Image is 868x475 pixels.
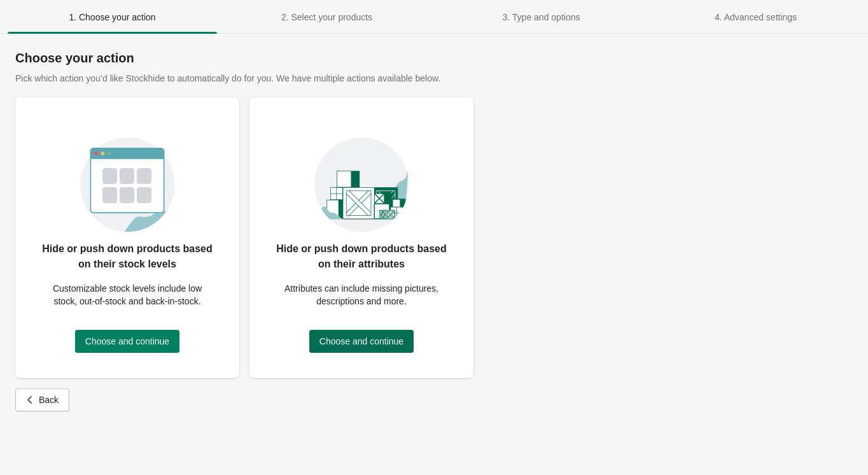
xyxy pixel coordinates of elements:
span: 2. Select your products [281,12,372,22]
button: Choose and continue [309,330,414,353]
p: Attributes can include missing pictures, descriptions and more. [275,282,448,308]
span: 4. Advanced settings [715,12,797,22]
span: Back [39,395,59,405]
span: Choose and continue [319,336,403,346]
img: attributes_card_image-afb7489f.png [314,123,409,232]
span: Choose and continue [85,336,169,346]
button: Back [15,388,69,411]
span: Pick which action you’d like Stockhide to automatically do for you. We have multiple actions avai... [15,73,440,83]
button: Choose and continue [75,330,179,353]
span: 1. Choose your action [69,12,155,22]
span: 3. Type and options [503,12,580,22]
p: Hide or push down products based on their attributes [275,241,448,272]
img: oz8X1bshQIS0xf8BoWVbRJtq3d8AAAAASUVORK5CYII= [80,123,175,232]
p: Customizable stock levels include low stock, out-of-stock and back-in-stock. [41,282,214,308]
p: Hide or push down products based on their stock levels [41,241,214,272]
h1: Choose your action [15,50,853,66]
